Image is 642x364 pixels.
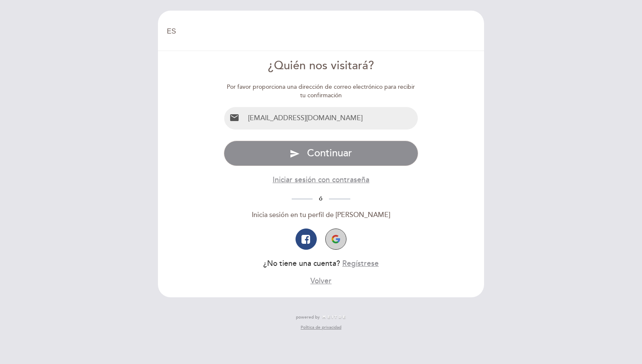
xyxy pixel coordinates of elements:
[332,235,340,243] img: icon-google.png
[322,315,346,319] img: MEITRE
[296,314,346,320] a: powered by
[313,195,329,202] span: ó
[224,58,419,74] div: ¿Quién nos visitará?
[296,314,320,320] span: powered by
[310,276,332,286] button: Volver
[224,210,419,220] div: Inicia sesión en tu perfil de [PERSON_NAME]
[290,149,300,159] i: send
[229,113,239,123] i: email
[245,107,418,130] input: Email
[224,83,419,100] div: Por favor proporciona una dirección de correo electrónico para recibir tu confirmación
[301,324,341,330] a: Política de privacidad
[224,141,419,166] button: send Continuar
[307,147,352,159] span: Continuar
[263,259,340,268] span: ¿No tiene una cuenta?
[273,175,369,185] button: Iniciar sesión con contraseña
[342,258,379,269] button: Regístrese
